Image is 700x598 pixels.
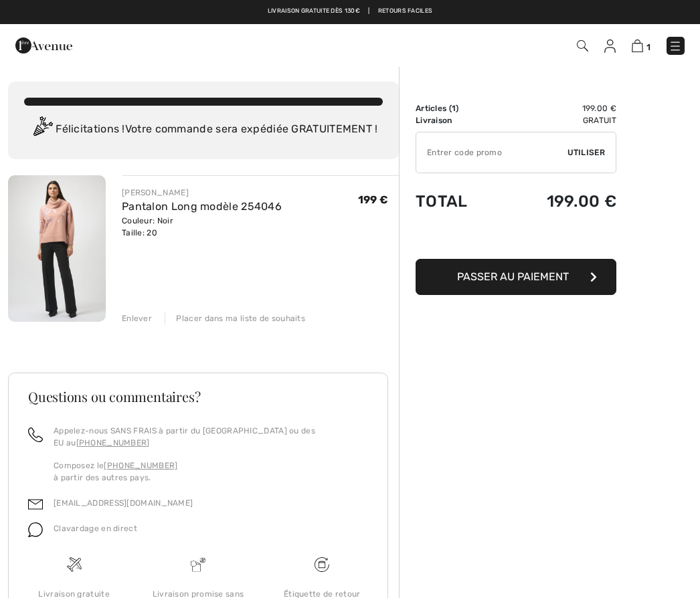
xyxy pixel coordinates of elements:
span: Clavardage en direct [54,524,137,533]
span: 1 [646,42,650,52]
p: Appelez-nous SANS FRAIS à partir du [GEOGRAPHIC_DATA] ou des EU au [54,425,368,449]
a: [EMAIL_ADDRESS][DOMAIN_NAME] [54,498,193,508]
p: Composez le à partir des autres pays. [54,460,368,484]
div: [PERSON_NAME] [122,187,282,199]
img: call [28,427,43,442]
img: Mes infos [604,39,616,53]
td: Gratuit [501,114,616,126]
a: Pantalon Long modèle 254046 [122,200,282,213]
img: email [28,497,43,512]
div: Placer dans ma liste de souhaits [165,312,305,324]
input: Code promo [416,132,567,173]
td: Articles ( ) [416,102,501,114]
td: 199.00 € [501,102,616,114]
div: Enlever [122,312,152,324]
img: Recherche [577,40,588,52]
td: Livraison [416,114,501,126]
a: Retours faciles [378,7,433,16]
td: Total [416,179,501,224]
img: Pantalon Long modèle 254046 [8,175,106,322]
span: | [368,7,369,16]
img: 1ère Avenue [15,32,72,59]
span: 1 [452,104,456,113]
a: Livraison gratuite dès 130€ [268,7,360,16]
a: 1 [632,37,650,54]
td: 199.00 € [501,179,616,224]
img: Livraison gratuite dès 130&#8364; [315,557,329,572]
button: Passer au paiement [416,259,616,295]
img: Congratulation2.svg [29,116,56,143]
div: Félicitations ! Votre commande sera expédiée GRATUITEMENT ! [24,116,383,143]
img: chat [28,522,43,537]
span: Passer au paiement [457,270,569,283]
a: [PHONE_NUMBER] [76,438,150,447]
div: Couleur: Noir Taille: 20 [122,215,282,239]
a: 1ère Avenue [15,38,72,51]
span: 199 € [358,193,389,206]
iframe: PayPal [416,224,616,254]
img: Menu [669,39,682,53]
h3: Questions ou commentaires? [28,390,368,403]
img: Livraison promise sans frais de dédouanement surprise&nbsp;! [191,557,205,572]
a: [PHONE_NUMBER] [104,461,177,470]
img: Panier d'achat [632,39,643,52]
span: Utiliser [567,146,605,159]
img: Livraison gratuite dès 130&#8364; [67,557,82,572]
